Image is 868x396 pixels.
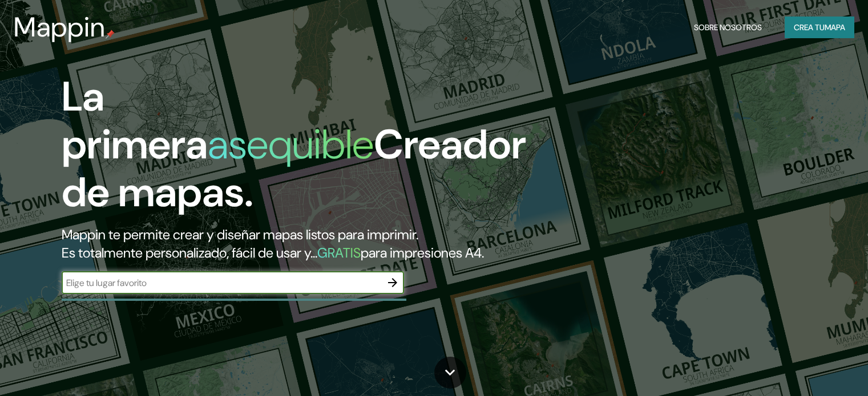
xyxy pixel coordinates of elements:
font: Creador de mapas. [62,118,526,219]
font: Sobre nosotros [694,22,762,32]
font: La primera [62,70,208,171]
font: Mappin [14,9,106,45]
font: para impresiones A4. [361,244,484,262]
font: asequible [208,118,374,171]
iframe: Help widget launcher [766,352,855,383]
button: Crea tumapa [785,17,854,38]
input: Elige tu lugar favorito [62,276,381,289]
img: pin de mapeo [106,30,115,39]
font: mapa [825,22,845,32]
font: Es totalmente personalizado, fácil de usar y... [62,244,317,262]
font: Crea tu [794,22,825,32]
font: Mappin te permite crear y diseñar mapas listos para imprimir. [62,226,418,243]
font: GRATIS [317,244,361,262]
button: Sobre nosotros [689,17,766,38]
